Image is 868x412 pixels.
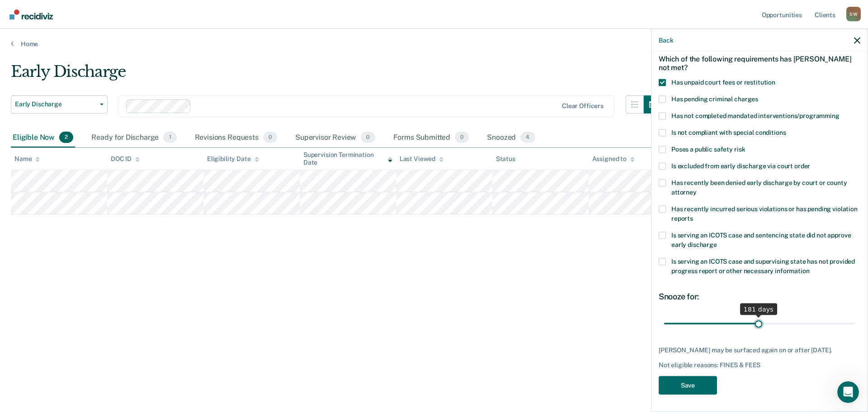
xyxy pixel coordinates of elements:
[562,102,604,110] div: Clear officers
[263,132,277,143] span: 0
[659,291,860,301] div: Snooze for:
[303,151,392,166] div: Supervision Termination Date
[671,145,745,152] span: Poses a public safety risk
[846,7,861,21] button: Profile dropdown button
[671,78,775,85] span: Has unpaid court fees or restitution
[59,132,73,143] span: 2
[659,47,860,79] div: Which of the following requirements has [PERSON_NAME] not met?
[111,155,140,163] div: DOC ID
[671,162,810,169] span: Is excluded from early discharge via court order
[14,155,40,163] div: Name
[592,155,635,163] div: Assigned to
[671,205,858,222] span: Has recently incurred serious violations or has pending violation reports
[11,128,75,148] div: Eligible Now
[671,112,840,119] span: Has not completed mandated interventions/programming
[11,40,857,48] a: Home
[207,155,259,163] div: Eligibility Date
[193,128,279,148] div: Revisions Requests
[163,132,176,143] span: 1
[15,100,96,108] span: Early Discharge
[846,7,861,21] div: S W
[293,128,377,148] div: Supervisor Review
[455,132,469,143] span: 0
[659,361,860,369] div: Not eligible reasons: FINES & FEES
[671,257,855,274] span: Is serving an ICOTS case and supervising state has not provided progress report or other necessar...
[392,128,471,148] div: Forms Submitted
[671,179,847,195] span: Has recently been denied early discharge by court or county attorney
[671,128,786,136] span: Is not compliant with special conditions
[11,62,662,88] div: Early Discharge
[740,303,777,315] div: 181 days
[520,132,535,143] span: 4
[659,36,673,44] button: Back
[659,346,860,354] div: [PERSON_NAME] may be surfaced again on or after [DATE].
[90,128,178,148] div: Ready for Discharge
[9,9,53,19] img: Recidiviz
[496,155,515,163] div: Status
[671,95,758,102] span: Has pending criminal charges
[671,231,851,248] span: Is serving an ICOTS case and sentencing state did not approve early discharge
[485,128,537,148] div: Snoozed
[659,376,717,394] button: Save
[361,132,375,143] span: 0
[400,155,443,163] div: Last Viewed
[837,381,859,403] iframe: Intercom live chat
